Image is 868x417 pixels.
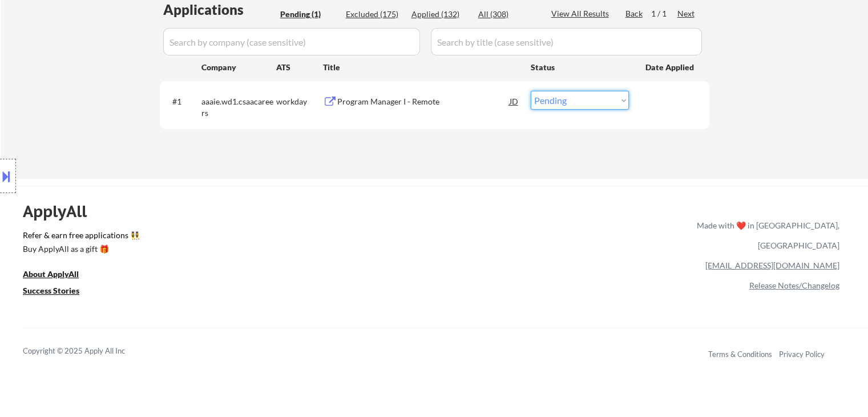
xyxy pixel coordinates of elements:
u: Success Stories [23,286,79,295]
div: Applied (132) [411,9,469,20]
div: JD [508,91,520,111]
div: Date Applied [645,62,696,73]
div: ATS [276,62,323,73]
div: Program Manager I - Remote [337,96,510,107]
div: Company [201,62,276,73]
a: Release Notes/Changelog [749,280,839,290]
input: Search by company (case sensitive) [163,28,420,55]
a: Refer & earn free applications 👯‍♀️ [23,231,458,243]
div: Excluded (175) [346,9,403,20]
a: Success Stories [23,285,95,299]
div: Back [625,8,644,19]
a: Terms & Conditions [708,350,772,359]
div: workday [276,96,323,107]
div: Status [531,57,629,77]
div: Title [323,62,520,73]
div: View All Results [551,8,612,19]
div: Applications [163,3,276,17]
div: 1 / 1 [651,8,677,19]
a: [EMAIL_ADDRESS][DOMAIN_NAME] [705,260,839,270]
div: All (308) [478,9,535,20]
div: Next [677,8,696,19]
div: Copyright © 2025 Apply All Inc [23,346,154,357]
div: Made with ❤️ in [GEOGRAPHIC_DATA], [GEOGRAPHIC_DATA] [692,215,839,255]
a: Privacy Policy [779,350,825,359]
div: aaaie.wd1.csaacareers [201,96,276,118]
input: Search by title (case sensitive) [431,28,702,55]
div: Pending (1) [280,9,337,20]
